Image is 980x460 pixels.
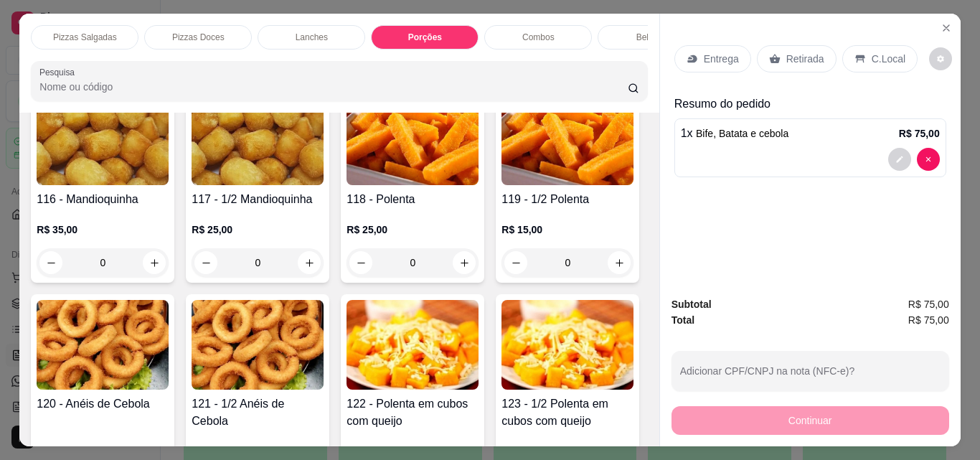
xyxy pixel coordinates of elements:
p: R$ 17,00 [192,444,324,459]
img: product-image [501,300,633,390]
p: R$ 25,00 [37,444,169,459]
strong: Total [672,314,694,326]
img: product-image [501,95,633,185]
h4: 119 - 1/2 Polenta [501,191,633,208]
p: Pizzas Doces [172,32,225,43]
h4: 118 - Polenta [347,191,479,208]
button: decrease-product-quantity [917,148,940,171]
label: Pesquisa [39,66,80,78]
h4: 122 - Polenta em cubos com queijo [347,395,479,430]
button: increase-product-quantity [298,251,321,274]
span: R$ 75,00 [908,312,949,328]
img: product-image [347,300,479,390]
h4: 123 - 1/2 Polenta em cubos com queijo [501,395,633,430]
h4: 121 - 1/2 Anéis de Cebola [192,395,324,430]
h4: 120 - Anéis de Cebola [37,395,169,413]
button: decrease-product-quantity [888,148,911,171]
p: R$ 19,00 [501,444,633,459]
button: increase-product-quantity [143,251,166,274]
p: Pizzas Salgadas [53,32,117,43]
img: product-image [347,95,479,185]
input: Adicionar CPF/CNPJ na nota (NFC-e)? [680,370,941,384]
img: product-image [192,300,324,390]
input: Pesquisa [39,80,628,94]
button: decrease-product-quantity [929,47,952,70]
span: Bife, Batata e cebola [696,128,788,139]
p: R$ 29,00 [347,444,479,459]
p: 1 x [681,125,789,142]
button: increase-product-quantity [608,251,631,274]
p: R$ 75,00 [899,126,940,141]
span: R$ 75,00 [908,296,949,312]
img: product-image [37,95,169,185]
p: C.Local [872,52,905,66]
button: decrease-product-quantity [194,251,217,274]
p: Bebidas [636,32,667,43]
p: Entrega [704,52,739,66]
p: Lanches [296,32,328,43]
p: R$ 35,00 [37,222,169,237]
button: decrease-product-quantity [504,251,527,274]
p: Retirada [786,52,824,66]
p: R$ 25,00 [192,222,324,237]
h4: 117 - 1/2 Mandioquinha [192,191,324,208]
button: decrease-product-quantity [39,251,62,274]
strong: Subtotal [672,299,712,310]
img: product-image [192,95,324,185]
button: increase-product-quantity [453,251,476,274]
p: R$ 15,00 [501,222,633,237]
button: decrease-product-quantity [349,251,372,274]
p: Porções [408,32,442,43]
p: R$ 25,00 [347,222,479,237]
p: Combos [522,32,555,43]
button: Close [935,17,958,39]
p: Resumo do pedido [674,95,946,113]
h4: 116 - Mandioquinha [37,191,169,208]
img: product-image [37,300,169,390]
